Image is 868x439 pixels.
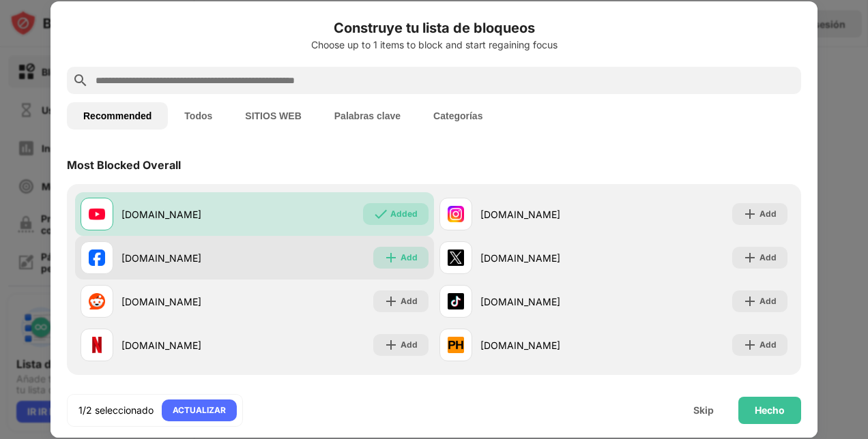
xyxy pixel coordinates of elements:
div: ACTUALIZAR [173,404,226,417]
div: Added [390,207,418,221]
button: SITIOS WEB [229,102,317,130]
div: Most Blocked Overall [67,158,181,172]
img: favicons [89,293,105,309]
div: [DOMAIN_NAME] [480,338,613,352]
img: favicons [89,249,105,266]
img: favicons [448,206,464,222]
div: Add [759,207,777,221]
div: [DOMAIN_NAME] [121,207,255,222]
img: favicons [89,337,105,353]
button: Categorías [417,102,499,130]
div: Add [759,251,777,264]
img: favicons [448,249,464,266]
div: [DOMAIN_NAME] [121,338,255,352]
div: Add [401,294,418,308]
div: [DOMAIN_NAME] [480,207,613,222]
h6: Construye tu lista de bloqueos [67,18,801,38]
div: 1/2 seleccionado [78,404,154,417]
div: Skip [693,405,714,416]
button: Todos [168,102,229,130]
div: Hecho [755,405,785,416]
div: Add [401,338,418,352]
button: Recommended [67,102,168,130]
img: favicons [448,293,464,309]
img: favicons [89,206,105,222]
div: Choose up to 1 items to block and start regaining focus [67,40,801,50]
div: Add [401,251,418,264]
img: search.svg [72,72,89,89]
button: Palabras clave [318,102,417,130]
div: Add [759,338,777,352]
div: [DOMAIN_NAME] [121,294,255,309]
div: [DOMAIN_NAME] [121,251,255,265]
div: [DOMAIN_NAME] [480,251,613,265]
div: [DOMAIN_NAME] [480,294,613,309]
img: favicons [448,337,464,353]
div: Add [759,294,777,308]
